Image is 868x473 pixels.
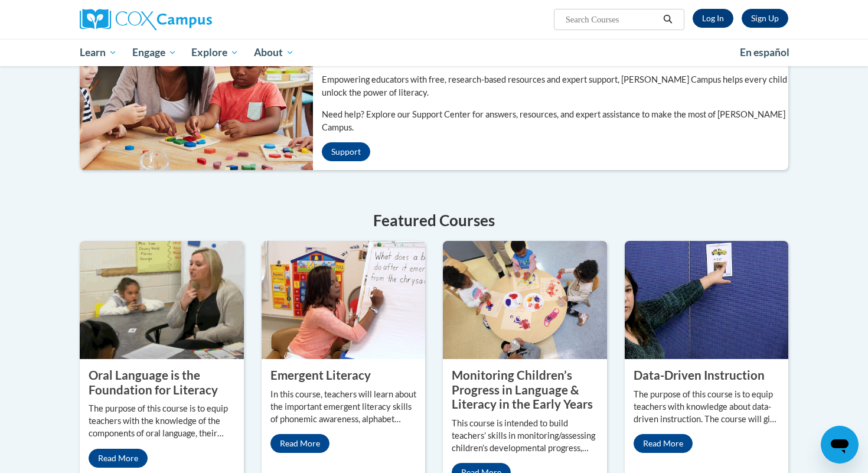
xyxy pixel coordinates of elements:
p: The purpose of this course is to equip teachers with the knowledge of the components of oral lang... [89,403,235,440]
img: Oral Language is the Foundation for Literacy [80,241,244,359]
property: Emergent Literacy [270,368,371,382]
property: Monitoring Children’s Progress in Language & Literacy in the Early Years [452,368,593,411]
a: Learn [72,39,125,66]
property: Oral Language is the Foundation for Literacy [89,368,218,397]
span: Learn [80,45,117,60]
img: Monitoring Children’s Progress in Language & Literacy in the Early Years [443,241,607,359]
a: Read More [89,449,148,468]
a: Explore [184,39,246,66]
p: In this course, teachers will learn about the important emergent literacy skills of phonemic awar... [270,389,417,426]
a: Engage [125,39,184,66]
span: Explore [191,45,239,60]
p: This course is intended to build teachers’ skills in monitoring/assessing children’s developmenta... [452,417,598,455]
img: Emergent Literacy [262,241,426,359]
span: En español [740,46,789,58]
property: Data-Driven Instruction [634,368,765,382]
a: Read More [270,434,329,453]
img: ... [71,22,313,170]
a: Log In [693,9,733,28]
h4: Featured Courses [80,209,788,232]
a: About [246,39,302,66]
a: Support [322,142,370,161]
span: Engage [132,45,177,60]
a: En español [732,40,797,65]
div: Main menu [62,39,806,66]
p: The purpose of this course is to equip teachers with knowledge about data-driven instruction. The... [634,389,780,426]
iframe: Button to launch messaging window [821,426,859,464]
a: Cox Campus [80,9,304,30]
p: Need help? Explore our Support Center for answers, resources, and expert assistance to make the m... [322,108,788,134]
p: Empowering educators with free, research-based resources and expert support, [PERSON_NAME] Campus... [322,73,788,99]
button: Search [659,12,677,27]
a: Read More [634,434,693,453]
input: Search Courses [564,12,659,27]
a: Register [742,9,788,28]
img: Data-Driven Instruction [625,241,789,359]
span: About [254,45,294,60]
img: Cox Campus [80,9,212,30]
